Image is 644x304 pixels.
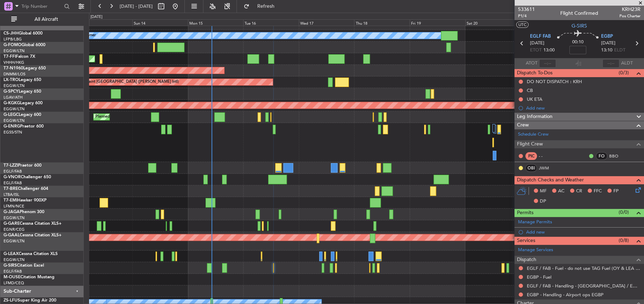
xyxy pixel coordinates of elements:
span: ALDT [621,60,633,67]
span: (0/3) [619,69,629,76]
div: PIC [525,152,537,160]
span: AC [558,188,564,195]
span: G-FOMO [4,43,21,47]
span: Dispatch [517,256,536,264]
a: G-GARECessna Citation XLS+ [4,222,62,226]
a: G-JAGAPhenom 300 [4,210,44,214]
span: CR [576,188,582,195]
span: T7-FFI [4,55,16,59]
div: Sat 20 [465,19,521,26]
span: LX-TRO [4,78,19,82]
span: [DATE] [601,40,615,47]
span: EGBP [601,33,613,40]
div: Planned Maint [GEOGRAPHIC_DATA] ([GEOGRAPHIC_DATA]) [95,112,206,122]
a: M-OUSECitation Mustang [4,275,55,279]
a: G-SIRSCitation Excel [4,263,44,268]
span: 13:10 [601,47,612,54]
span: CS-JHH [4,31,19,36]
a: EGLF/FAB [4,169,22,174]
span: Pos Charter [619,13,640,19]
div: CB [527,87,533,93]
input: Trip Number [21,1,62,12]
span: All Aircraft [18,17,74,22]
button: All Aircraft [8,14,76,25]
a: T7-N1960Legacy 650 [4,66,46,70]
div: [DATE] [90,14,102,20]
span: (0/0) [619,209,629,216]
span: G-SIRS [4,263,17,268]
div: Wed 17 [299,19,354,26]
a: Manage Services [518,247,553,254]
a: G-VNORChallenger 650 [4,175,51,179]
div: Add new [526,229,640,235]
div: DO NOT DISPATCH : KRH [527,79,582,85]
a: VHHH/HKG [4,60,24,65]
a: EGGW/LTN [4,238,25,244]
a: G-LEAXCessna Citation XLS [4,252,58,256]
span: Dispatch To-Dos [517,69,553,77]
span: Leg Information [517,113,553,121]
a: G-KGKGLegacy 600 [4,101,43,105]
span: G-VNOR [4,175,21,179]
span: ZS-LFU [4,298,18,303]
a: T7-FFIFalcon 7X [4,55,35,59]
span: 13:00 [543,47,555,54]
a: G-LEGCLegacy 600 [4,113,41,117]
span: Flight Crew [517,140,543,148]
div: OBI [525,164,537,172]
span: T7-BRE [4,187,18,191]
a: T7-EMIHawker 900XP [4,198,46,203]
span: G-KGKG [4,101,20,105]
a: CS-JHHGlobal 6000 [4,31,43,36]
span: G-LEGC [4,113,19,117]
span: FFC [594,188,602,195]
a: LGAV/ATH [4,95,23,100]
a: Schedule Crew [518,131,549,138]
span: FP [613,188,619,195]
a: EGLF/FAB [4,269,22,274]
span: 533611 [518,6,535,13]
span: KRH23R [619,6,640,13]
a: EGLF/FAB [4,180,22,186]
div: Unplanned Maint [GEOGRAPHIC_DATA] ([PERSON_NAME] Intl) [65,77,179,87]
span: ETOT [530,47,542,54]
span: G-SPCY [4,89,19,94]
span: P1/4 [518,13,535,19]
span: G-ENRG [4,124,20,129]
a: EGNR/CEG [4,227,25,232]
span: T7-N1960 [4,66,23,70]
a: LFMN/NCE [4,204,24,209]
div: - - [539,153,555,159]
a: G-FOMOGlobal 6000 [4,43,45,47]
a: EGSS/STN [4,130,22,135]
span: [DATE] - [DATE] [120,3,153,10]
input: --:-- [539,59,556,68]
span: M-OUSE [4,275,20,279]
span: MF [540,188,547,195]
a: EGLF / FAB - Handling - [GEOGRAPHIC_DATA] / EGLF / FAB [527,283,640,289]
a: ZS-LFUSuper King Air 200 [4,298,56,303]
div: Fri 19 [410,19,465,26]
a: Manage Permits [518,219,552,226]
span: Refresh [251,4,280,9]
a: EGBP - Handling - Airport ops EGBP [527,292,604,298]
a: EGGW/LTN [4,83,25,88]
a: EGLF / FAB - Fuel - do not use TAG Fuel (OY & LEA only) EGLF / FAB [527,265,640,271]
span: 00:10 [572,39,583,46]
a: LFMD/CEQ [4,280,24,286]
span: G-JAGA [4,210,20,214]
a: LX-TROLegacy 650 [4,78,41,82]
div: FO [596,152,607,160]
span: (0/8) [619,237,629,244]
span: Crew [517,121,529,129]
div: Flight Confirmed [560,10,598,17]
a: G-SPCYLegacy 650 [4,89,41,94]
div: Add new [526,105,640,111]
div: Thu 18 [354,19,410,26]
span: Permits [517,209,533,217]
span: [DATE] [530,40,544,47]
span: ATOT [526,60,537,67]
a: EGBP - Fuel [527,274,551,280]
span: Dispatch Checks and Weather [517,176,584,184]
button: Refresh [240,1,283,12]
